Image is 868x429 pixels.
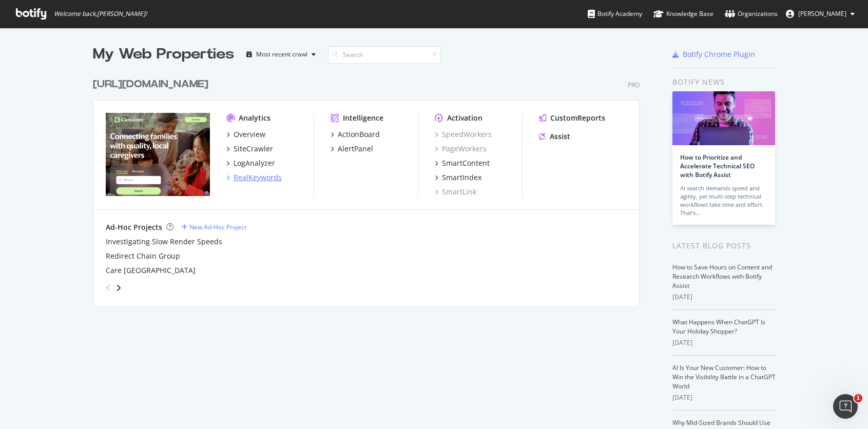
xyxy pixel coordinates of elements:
a: SpeedWorkers [435,129,492,140]
a: Investigating Slow Render Speeds [106,237,222,247]
div: Assist [550,131,570,142]
div: New Ad-Hoc Project [189,223,246,231]
iframe: Intercom live chat [833,394,858,419]
img: How to Prioritize and Accelerate Technical SEO with Botify Assist [672,91,775,145]
div: Ad-Hoc Projects [106,222,162,232]
span: 1 [854,394,862,402]
a: Redirect Chain Group [106,251,180,261]
div: [DATE] [672,393,776,402]
a: Assist [539,131,570,142]
div: grid [93,65,648,306]
div: ActionBoard [338,129,380,140]
span: Welcome back, [PERSON_NAME] ! [54,10,147,18]
a: Overview [226,129,265,140]
a: New Ad-Hoc Project [182,223,246,231]
div: Overview [234,129,265,140]
a: How to Save Hours on Content and Research Workflows with Botify Assist [672,263,772,290]
div: Knowledge Base [653,9,713,19]
div: Botify Academy [588,9,642,19]
div: angle-left [102,280,115,296]
a: ActionBoard [331,129,380,140]
a: RealKeywords [226,172,282,183]
div: [DATE] [672,292,776,302]
a: AlertPanel [331,144,373,154]
span: MIke Davis [798,9,846,18]
button: Most recent crawl [242,46,320,63]
div: Botify Chrome Plugin [683,49,755,60]
a: CustomReports [539,113,605,123]
div: SmartContent [442,158,490,168]
a: Care [GEOGRAPHIC_DATA] [106,265,196,276]
div: AlertPanel [338,144,373,154]
div: Pro [628,81,640,89]
div: [DATE] [672,338,776,347]
a: PageWorkers [435,144,487,154]
div: Most recent crawl [256,51,307,57]
div: AI search demands speed and agility, yet multi-step technical workflows take time and effort. Tha... [680,184,767,217]
div: CustomReports [550,113,605,123]
a: AI Is Your New Customer: How to Win the Visibility Battle in a ChatGPT World [672,363,776,391]
img: https://www.care.com/ [106,113,210,196]
div: Activation [447,113,483,123]
div: Analytics [239,113,271,123]
div: angle-right [115,283,122,293]
a: How to Prioritize and Accelerate Technical SEO with Botify Assist [680,153,755,179]
div: Botify news [672,76,776,88]
a: SmartContent [435,158,490,168]
div: Latest Blog Posts [672,240,776,251]
button: [PERSON_NAME] [778,6,863,22]
div: SiteCrawler [234,144,273,154]
div: My Web Properties [93,44,234,65]
div: LogAnalyzer [234,158,275,168]
a: SiteCrawler [226,144,273,154]
a: SmartLink [435,187,476,197]
div: Intelligence [343,113,383,123]
a: SmartIndex [435,172,481,183]
a: Botify Chrome Plugin [672,49,755,60]
div: SmartIndex [442,172,481,183]
a: LogAnalyzer [226,158,275,168]
a: What Happens When ChatGPT Is Your Holiday Shopper? [672,318,765,336]
input: Search [328,46,441,64]
div: Organizations [725,9,778,19]
div: RealKeywords [234,172,282,183]
a: [URL][DOMAIN_NAME] [93,77,213,92]
div: [URL][DOMAIN_NAME] [93,77,208,92]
